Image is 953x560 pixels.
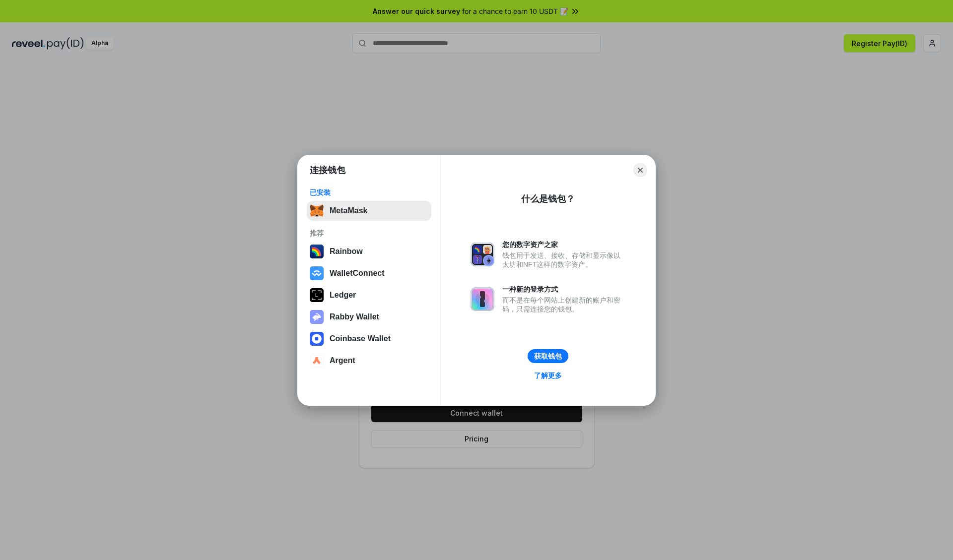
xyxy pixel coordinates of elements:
[534,352,562,361] div: 获取钱包
[310,332,324,346] img: svg+xml,%3Csvg%20width%3D%2228%22%20height%3D%2228%22%20viewBox%3D%220%200%2028%2028%22%20fill%3D...
[471,287,494,311] img: svg+xml,%3Csvg%20xmlns%3D%22http%3A%2F%2Fwww.w3.org%2F2000%2Fsvg%22%20fill%3D%22none%22%20viewBox...
[307,307,431,327] button: Rabby Wallet
[310,288,324,302] img: svg+xml,%3Csvg%20xmlns%3D%22http%3A%2F%2Fwww.w3.org%2F2000%2Fsvg%22%20width%3D%2228%22%20height%3...
[307,351,431,371] button: Argent
[502,285,625,294] div: 一种新的登录方式
[310,354,324,368] img: svg+xml,%3Csvg%20width%3D%2228%22%20height%3D%2228%22%20viewBox%3D%220%200%2028%2028%22%20fill%3D...
[310,245,324,258] img: svg+xml,%3Csvg%20width%3D%22120%22%20height%3D%22120%22%20viewBox%3D%220%200%20120%20120%22%20fil...
[307,242,431,261] button: Rainbow
[502,240,625,249] div: 您的数字资产之家
[330,312,379,321] div: Rabby Wallet
[310,204,324,218] img: svg+xml,%3Csvg%20fill%3D%22none%22%20height%3D%2233%22%20viewBox%3D%220%200%2035%2033%22%20width%...
[310,188,428,197] div: 已安装
[330,269,385,278] div: WalletConnect
[502,296,625,313] div: 而不是在每个网站上创建新的账户和密码，只需连接您的钱包。
[330,356,355,365] div: Argent
[330,206,367,215] div: MetaMask
[330,291,356,300] div: Ledger
[528,349,568,363] button: 获取钱包
[528,369,568,382] a: 了解更多
[310,310,324,324] img: svg+xml,%3Csvg%20xmlns%3D%22http%3A%2F%2Fwww.w3.org%2F2000%2Fsvg%22%20fill%3D%22none%22%20viewBox...
[307,329,431,349] button: Coinbase Wallet
[307,285,431,305] button: Ledger
[534,371,562,380] div: 了解更多
[307,263,431,283] button: WalletConnect
[307,201,431,221] button: MetaMask
[633,163,647,177] button: Close
[471,243,494,266] img: svg+xml,%3Csvg%20xmlns%3D%22http%3A%2F%2Fwww.w3.org%2F2000%2Fsvg%22%20fill%3D%22none%22%20viewBox...
[310,229,428,238] div: 推荐
[310,164,345,176] h1: 连接钱包
[310,266,324,280] img: svg+xml,%3Csvg%20width%3D%2228%22%20height%3D%2228%22%20viewBox%3D%220%200%2028%2028%22%20fill%3D...
[521,193,575,205] div: 什么是钱包？
[330,247,363,256] div: Rainbow
[502,251,625,269] div: 钱包用于发送、接收、存储和显示像以太坊和NFT这样的数字资产。
[330,334,391,343] div: Coinbase Wallet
